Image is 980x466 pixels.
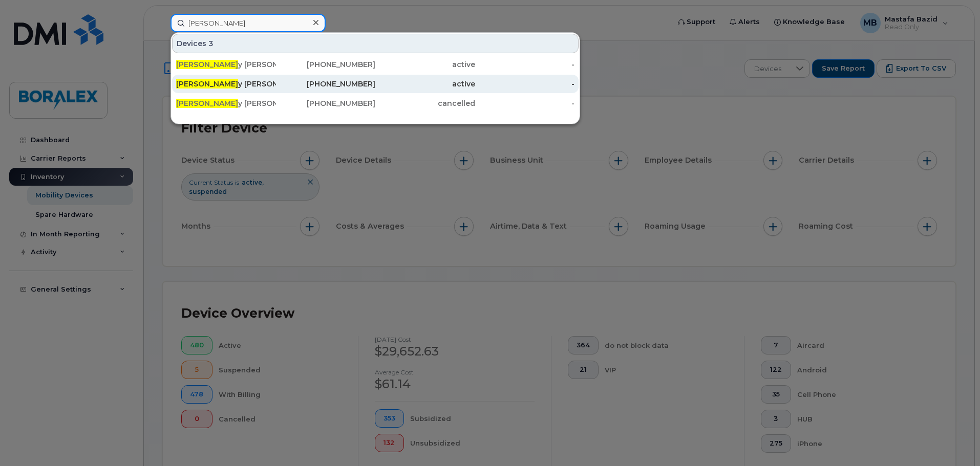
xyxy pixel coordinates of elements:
a: [PERSON_NAME]y [PERSON_NAME][PHONE_NUMBER]active- [172,55,579,74]
div: y [PERSON_NAME] [176,59,276,70]
div: [PHONE_NUMBER] [276,98,376,108]
span: [PERSON_NAME] [176,60,238,69]
span: [PERSON_NAME] [176,99,238,108]
div: [PHONE_NUMBER] [276,79,376,89]
div: active [375,59,475,70]
div: - [475,79,575,89]
div: y [PERSON_NAME] [176,98,276,108]
a: [PERSON_NAME]y [PERSON_NAME][PHONE_NUMBER]cancelled- [172,94,579,113]
div: Devices [172,34,579,53]
div: active [375,79,475,89]
div: cancelled [375,98,475,108]
div: - [475,59,575,70]
a: [PERSON_NAME]y [PERSON_NAME][PHONE_NUMBER]active- [172,75,579,93]
div: y [PERSON_NAME] [176,79,276,89]
div: - [475,98,575,108]
span: [PERSON_NAME] [176,79,238,88]
span: 3 [208,38,214,49]
div: [PHONE_NUMBER] [276,59,376,70]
